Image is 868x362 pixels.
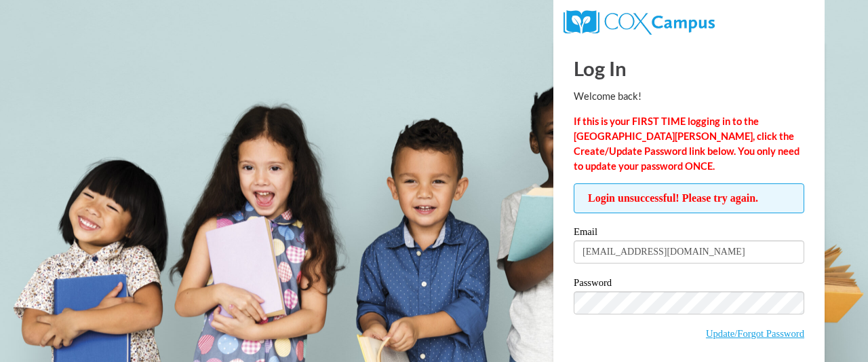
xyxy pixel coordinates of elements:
[574,115,800,172] strong: If this is your FIRST TIME logging in to the [GEOGRAPHIC_DATA][PERSON_NAME], click the Create/Upd...
[574,183,804,213] span: Login unsuccessful! Please try again.
[574,89,804,104] p: Welcome back!
[574,227,804,240] label: Email
[574,278,804,291] label: Password
[564,10,715,35] img: COX Campus
[706,328,804,339] a: Update/Forgot Password
[564,16,715,27] a: COX Campus
[574,54,804,82] h1: Log In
